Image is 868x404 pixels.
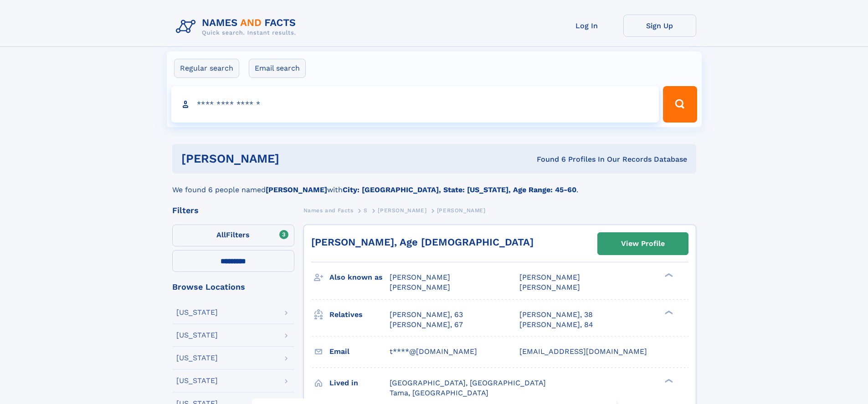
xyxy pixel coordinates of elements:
[303,205,354,216] a: Names and Facts
[329,307,390,322] h3: Relatives
[598,233,688,255] a: View Profile
[519,347,647,356] span: [EMAIL_ADDRESS][DOMAIN_NAME]
[519,310,593,320] a: [PERSON_NAME], 38
[663,378,673,384] div: ❯
[172,174,696,195] div: We found 6 people named with .
[378,205,426,216] a: [PERSON_NAME]
[172,283,294,291] div: Browse Locations
[623,15,696,37] a: Sign Up
[519,283,580,291] span: [PERSON_NAME]
[343,185,576,194] b: City: [GEOGRAPHIC_DATA], State: [US_STATE], Age Range: 45-60
[172,225,294,246] label: Filters
[176,332,218,339] div: [US_STATE]
[249,59,306,78] label: Email search
[437,207,486,214] span: [PERSON_NAME]
[364,207,368,214] span: S
[390,273,450,281] span: [PERSON_NAME]
[390,283,450,291] span: [PERSON_NAME]
[329,344,390,359] h3: Email
[390,320,463,330] a: [PERSON_NAME], 67
[171,86,659,123] input: search input
[663,86,697,123] button: Search Button
[663,309,673,315] div: ❯
[216,230,226,239] span: All
[621,233,665,254] div: View Profile
[174,59,239,78] label: Regular search
[550,15,623,37] a: Log In
[390,378,546,387] span: [GEOGRAPHIC_DATA], [GEOGRAPHIC_DATA]
[663,272,673,278] div: ❯
[329,270,390,285] h3: Also known as
[378,207,426,214] span: [PERSON_NAME]
[176,309,218,316] div: [US_STATE]
[519,320,593,330] a: [PERSON_NAME], 84
[390,310,463,320] a: [PERSON_NAME], 63
[519,273,580,281] span: [PERSON_NAME]
[176,377,218,384] div: [US_STATE]
[181,153,408,164] h1: [PERSON_NAME]
[266,185,327,194] b: [PERSON_NAME]
[172,15,303,39] img: Logo Names and Facts
[364,205,368,216] a: S
[176,354,218,362] div: [US_STATE]
[172,206,294,215] div: Filters
[390,389,488,397] span: Tama, [GEOGRAPHIC_DATA]
[329,375,390,391] h3: Lived in
[311,236,534,248] a: [PERSON_NAME], Age [DEMOGRAPHIC_DATA]
[408,154,687,164] div: Found 6 Profiles In Our Records Database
